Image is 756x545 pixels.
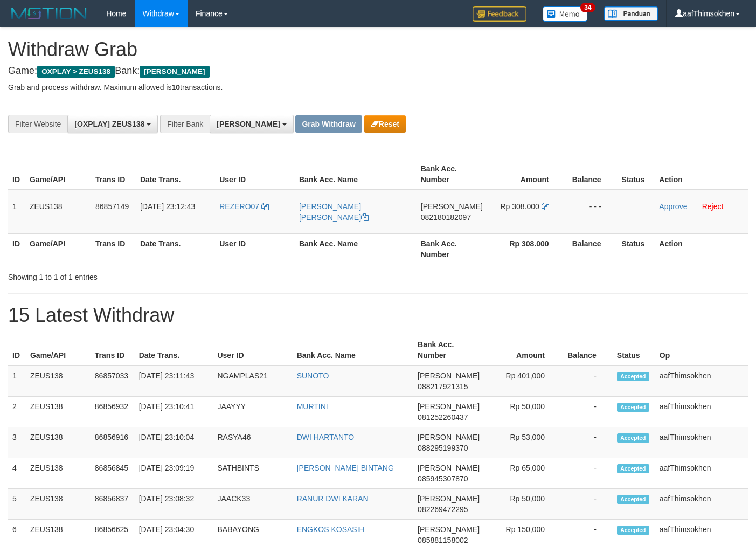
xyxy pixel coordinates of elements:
th: Bank Acc. Name [293,335,413,365]
a: [PERSON_NAME] [PERSON_NAME] [299,202,369,222]
td: ZEUS138 [26,489,91,520]
td: 4 [8,458,26,489]
td: aafThimsokhen [655,365,748,397]
th: Trans ID [91,233,136,264]
th: Action [655,233,748,264]
a: Reject [702,202,724,211]
th: Game/API [25,233,91,264]
span: [PERSON_NAME] [418,371,480,380]
a: Approve [659,202,687,211]
th: Status [618,233,655,264]
td: RASYA46 [213,427,292,458]
th: Action [655,159,748,190]
a: DWI HARTANTO [297,433,355,441]
td: ZEUS138 [26,397,91,427]
th: Status [613,335,655,365]
a: RANUR DWI KARAN [297,494,369,503]
th: Balance [565,159,618,190]
span: [PERSON_NAME] [217,120,280,128]
button: [OXPLAY] ZEUS138 [67,115,158,133]
td: aafThimsokhen [655,397,748,427]
p: Grab and process withdraw. Maximum allowed is transactions. [8,82,748,93]
td: - [561,458,613,489]
a: Copy 308000 to clipboard [542,202,549,211]
th: Bank Acc. Name [295,159,417,190]
th: Amount [484,335,561,365]
span: Accepted [617,495,649,504]
td: [DATE] 23:11:43 [135,365,213,397]
th: Amount [487,159,565,190]
span: REZERO07 [219,202,259,211]
td: aafThimsokhen [655,427,748,458]
span: Copy 081252260437 to clipboard [418,413,468,422]
a: MURTINI [297,402,328,411]
td: 3 [8,427,26,458]
td: ZEUS138 [26,427,91,458]
span: Accepted [617,372,649,381]
th: Bank Acc. Number [417,233,487,264]
span: 34 [580,3,595,12]
div: Filter Website [8,115,67,133]
th: Date Trans. [136,159,215,190]
th: Date Trans. [135,335,213,365]
span: Copy 088217921315 to clipboard [418,382,468,391]
td: [DATE] 23:10:04 [135,427,213,458]
td: SATHBINTS [213,458,292,489]
img: Feedback.jpg [473,6,526,22]
th: ID [8,233,25,264]
span: [PERSON_NAME] [418,525,480,534]
td: 86856932 [91,397,135,427]
td: Rp 53,000 [484,427,561,458]
td: Rp 401,000 [484,365,561,397]
h1: 15 Latest Withdraw [8,305,748,326]
th: Bank Acc. Number [417,159,487,190]
td: JAACK33 [213,489,292,520]
span: [PERSON_NAME] [418,494,480,503]
td: - [561,365,613,397]
div: Filter Bank [160,115,210,133]
td: 86856916 [91,427,135,458]
td: NGAMPLAS21 [213,365,292,397]
td: - [561,397,613,427]
button: Reset [364,115,406,133]
span: Copy 085881158002 to clipboard [418,536,468,544]
td: Rp 50,000 [484,489,561,520]
td: [DATE] 23:08:32 [135,489,213,520]
th: Bank Acc. Number [413,335,484,365]
span: Accepted [617,403,649,412]
td: 5 [8,489,26,520]
th: User ID [215,233,295,264]
span: 86857149 [95,202,129,211]
td: 86856845 [91,458,135,489]
th: Op [655,335,748,365]
td: 86857033 [91,365,135,397]
th: Trans ID [91,335,135,365]
td: ZEUS138 [25,190,91,234]
span: OXPLAY > ZEUS138 [37,66,115,78]
a: SUNOTO [297,371,329,380]
button: Grab Withdraw [295,115,362,133]
td: JAAYYY [213,397,292,427]
strong: 10 [171,83,180,92]
td: Rp 65,000 [484,458,561,489]
td: ZEUS138 [26,458,91,489]
td: Rp 50,000 [484,397,561,427]
td: 1 [8,365,26,397]
td: aafThimsokhen [655,489,748,520]
span: Copy 085945307870 to clipboard [418,474,468,483]
h1: Withdraw Grab [8,39,748,60]
span: Copy 082180182097 to clipboard [421,213,471,222]
span: Rp 308.000 [500,202,539,211]
button: [PERSON_NAME] [210,115,293,133]
span: Copy 088295199370 to clipboard [418,444,468,452]
img: Button%20Memo.svg [543,6,588,22]
td: [DATE] 23:09:19 [135,458,213,489]
td: 2 [8,397,26,427]
td: - [561,489,613,520]
span: [PERSON_NAME] [418,464,480,472]
th: Balance [565,233,618,264]
a: [PERSON_NAME] BINTANG [297,464,394,472]
div: Showing 1 to 1 of 1 entries [8,267,307,282]
th: Trans ID [91,159,136,190]
span: Accepted [617,433,649,443]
